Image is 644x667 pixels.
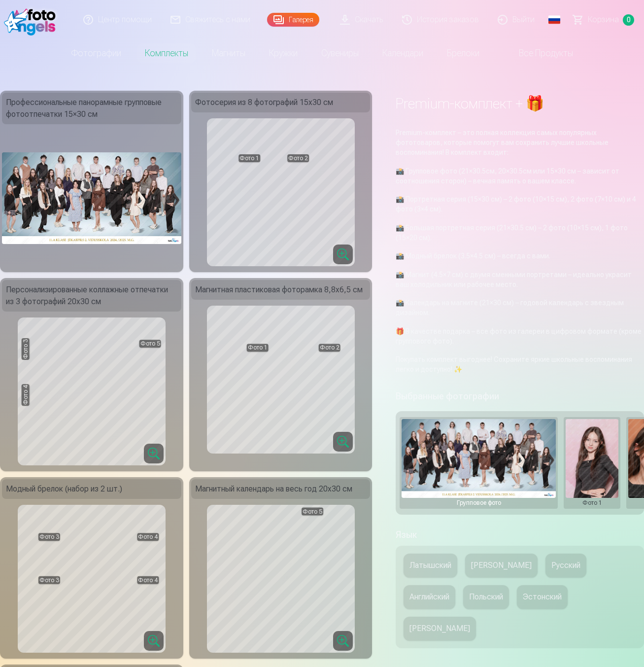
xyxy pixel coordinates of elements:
[396,251,644,261] p: 📸 Модный брелок (3.5×4.5 см) – всегда с вами.
[545,554,586,577] button: Русский
[396,166,644,186] p: 📸 Групповое фото (21×30.5см, 20×30.5см или 15×30 см – зависит от соотношения сторон) – вечная пам...
[4,4,61,35] img: /fa4
[371,39,435,67] a: Календари
[435,39,491,67] a: Брелоки
[257,39,309,67] a: Кружки
[2,280,181,312] div: Персонализированные коллажные отпечатки из 3 фотографий 20x30 см
[267,13,319,27] a: Галерея
[517,585,568,609] button: Эстонский
[309,39,371,67] a: Сувениры
[404,585,455,609] button: Английский
[404,554,457,577] button: Латышский
[396,298,644,317] p: 📸 Календарь на магните (21×30 см) – годовой календарь с звездным дизайном.
[396,326,644,346] p: 🎁 В качестве подарка – все фото из галереи в цифровом формате (кроме группового фото).
[463,585,509,609] button: Польский
[404,617,476,640] button: [PERSON_NAME]
[2,93,181,124] div: Профессиональные панорамные групповые фотоотпечатки 15×30 см
[396,354,644,374] p: Покупать комплект выгоднее! Сохраните яркие школьные воспоминания легко и доступно! ✨
[191,280,371,300] div: Магнитная пластиковая фоторамка 8,8x6,5 см
[396,528,644,542] h5: Язык
[491,39,585,67] a: Все продукты
[623,14,634,26] span: 0
[60,39,133,67] a: Фотографии
[396,95,644,112] h1: Premium-комплект + 🎁
[465,554,538,577] button: [PERSON_NAME]
[191,93,371,112] div: Фотосерия из 8 фотографий 15х30 см
[133,39,200,67] a: Комплекты
[396,389,499,403] h5: Выбранные фотографии
[396,128,644,157] p: Premium-комплект – это полная коллекция самых популярных фототоваров, которые помогут вам сохрани...
[396,270,644,289] p: 📸 Магнит (4.5×7 см) с двумя сменными портретами – идеально украсит ваш холодильник или рабочее ме...
[396,194,644,214] p: 📸 Портретная серия (15×30 см) – 2 фото (10×15 см), 2 фото (7×10 см) и 4 фото (3×4 см).
[200,39,257,67] a: Магниты
[191,479,371,499] div: Магнитный календарь на весь год 20x30 см
[396,223,644,243] p: 📸 Большая портретная серия (21×30.5 см) – 2 фото (10×15 см), 1 фото (15×20 см).
[402,498,556,508] div: Групповое фото
[2,479,181,499] div: Модный брелок (набор из 2 шт.)
[588,14,619,26] span: Корзина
